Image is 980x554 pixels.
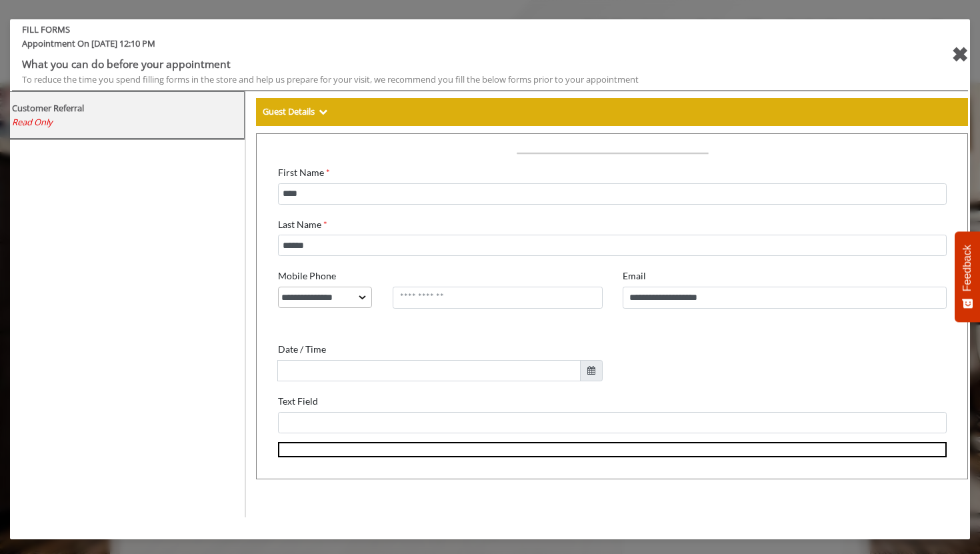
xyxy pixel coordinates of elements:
button: Feedback - Show survey [955,231,980,322]
b: Customer Referral [12,102,84,114]
span: Show [319,105,327,117]
b: Guest Details [263,105,315,117]
iframe: formsViewWeb [256,133,968,479]
div: close forms [951,39,968,71]
div: Guest Details Show [256,98,968,126]
span: Read Only [12,116,53,128]
b: FILL FORMS [12,23,887,37]
div: To reduce the time you spend filling forms in the store and help us prepare for your visit, we re... [22,73,877,87]
span: Feedback [961,245,973,291]
b: What you can do before your appointment [22,57,231,71]
span: Appointment On [DATE] 12:10 PM [12,37,887,56]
